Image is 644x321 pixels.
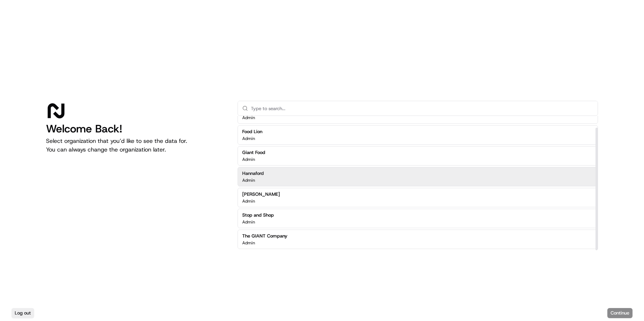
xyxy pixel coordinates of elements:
h2: Stop and Shop [242,212,274,218]
h2: The GIANT Company [242,233,287,239]
p: Admin [242,177,255,183]
h1: Welcome Back! [46,122,226,135]
h2: Hannaford [242,170,264,177]
h2: Giant Food [242,149,265,156]
p: Admin [242,115,255,121]
p: Admin [242,219,255,225]
p: Admin [242,240,255,246]
button: Log out [11,308,34,318]
p: Admin [242,136,255,141]
input: Type to search... [251,101,593,116]
p: Admin [242,157,255,162]
p: Admin [242,198,255,204]
div: Suggestions [238,103,598,250]
h2: [PERSON_NAME] [242,191,280,198]
h2: Food Lion [242,128,262,135]
p: Select organization that you’d like to see the data for. You can always change the organization l... [46,137,226,154]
